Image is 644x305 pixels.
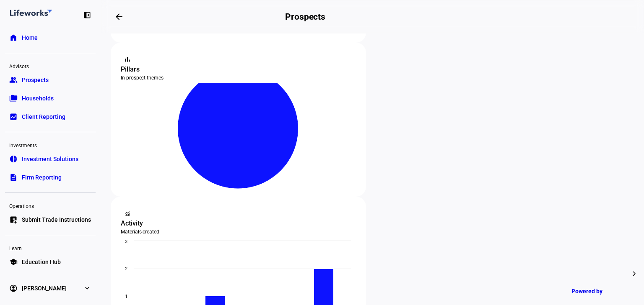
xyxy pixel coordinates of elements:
[123,209,132,218] mat-icon: monitoring
[5,29,96,46] a: homeHome
[9,76,18,84] eth-mat-symbol: group
[9,173,18,182] eth-mat-symbol: description
[5,72,96,88] a: groupProspects
[22,76,49,84] span: Prospects
[22,284,67,292] span: [PERSON_NAME]
[125,294,127,299] text: 1
[5,108,96,125] a: bid_landscapeClient Reporting
[22,173,62,182] span: Firm Reporting
[5,90,96,107] a: folder_copyHouseholds
[22,155,78,163] span: Investment Solutions
[5,242,96,254] div: Learn
[114,12,124,22] mat-icon: arrow_backwards
[22,258,61,266] span: Education Hub
[629,269,639,279] mat-icon: chevron_right
[22,33,38,42] span: Home
[125,266,127,272] text: 2
[123,55,132,64] mat-icon: bar_chart
[5,169,96,186] a: descriptionFirm Reporting
[121,64,356,74] div: Pillars
[22,94,54,103] span: Households
[83,284,91,292] eth-mat-symbol: expand_more
[9,258,18,266] eth-mat-symbol: school
[125,239,127,244] text: 3
[9,155,18,163] eth-mat-symbol: pie_chart
[5,151,96,167] a: pie_chartInvestment Solutions
[9,33,18,42] eth-mat-symbol: home
[5,60,96,72] div: Advisors
[5,139,96,151] div: Investments
[22,113,65,121] span: Client Reporting
[121,218,356,228] div: Activity
[9,113,18,121] eth-mat-symbol: bid_landscape
[9,94,18,103] eth-mat-symbol: folder_copy
[9,284,18,292] eth-mat-symbol: account_circle
[9,215,18,224] eth-mat-symbol: list_alt_add
[121,74,356,81] div: In prospect themes
[83,11,91,19] eth-mat-symbol: left_panel_close
[121,228,356,235] div: Materials created
[285,12,325,22] h2: Prospects
[22,215,91,224] span: Submit Trade Instructions
[5,200,96,211] div: Operations
[567,283,631,299] a: Powered by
